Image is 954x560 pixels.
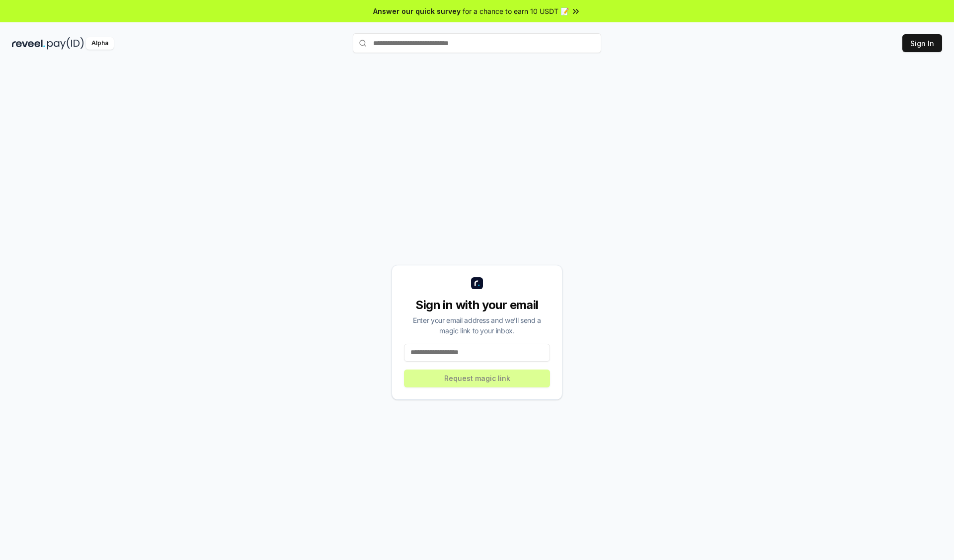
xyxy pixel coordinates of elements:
span: Answer our quick survey [373,6,461,16]
img: pay_id [47,37,84,50]
div: Enter your email address and we’ll send a magic link to your inbox. [404,315,550,336]
div: Sign in with your email [404,297,550,313]
button: Sign In [902,34,942,52]
img: logo_small [471,277,483,289]
div: Alpha [86,37,114,50]
span: for a chance to earn 10 USDT 📝 [463,6,569,16]
img: reveel_dark [12,37,45,50]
